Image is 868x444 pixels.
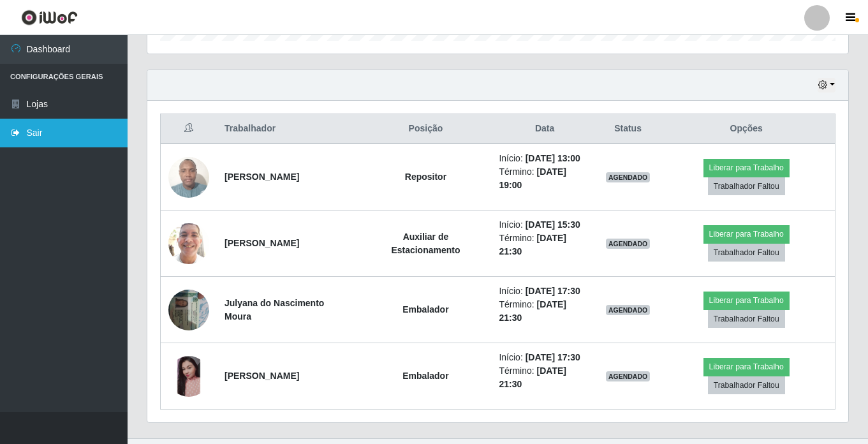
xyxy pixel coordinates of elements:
li: Término: [499,165,590,192]
th: Opções [658,114,835,144]
li: Início: [499,218,590,232]
li: Início: [499,152,590,165]
img: CoreUI Logo [21,10,78,26]
strong: [PERSON_NAME] [224,172,299,182]
button: Liberar para Trabalho [703,159,790,177]
button: Trabalhador Faltou [708,177,785,195]
strong: [PERSON_NAME] [224,371,299,381]
span: AGENDADO [606,305,651,315]
th: Status [598,114,658,144]
span: AGENDADO [606,172,651,182]
img: 1746382932878.jpeg [168,150,209,204]
li: Término: [499,232,590,258]
li: Término: [499,364,590,391]
li: Início: [499,351,590,364]
button: Trabalhador Faltou [708,244,785,262]
time: [DATE] 13:00 [526,153,580,163]
img: 1753350914768.jpeg [168,216,209,270]
strong: [PERSON_NAME] [224,238,299,248]
time: [DATE] 15:30 [526,219,580,230]
time: [DATE] 17:30 [526,286,580,296]
time: [DATE] 17:30 [526,352,580,362]
li: Término: [499,298,590,325]
span: AGENDADO [606,239,651,249]
button: Liberar para Trabalho [703,292,790,309]
strong: Embalador [402,304,448,314]
strong: Embalador [402,371,448,381]
th: Trabalhador [217,114,360,144]
th: Posição [360,114,491,144]
li: Início: [499,285,590,298]
button: Liberar para Trabalho [703,225,790,243]
button: Trabalhador Faltou [708,310,785,328]
strong: Julyana do Nascimento Moura [224,298,324,322]
span: AGENDADO [606,371,651,381]
img: 1745724590431.jpeg [168,356,209,397]
button: Trabalhador Faltou [708,376,785,394]
th: Data [491,114,598,144]
strong: Auxiliar de Estacionamento [391,232,460,255]
strong: Repositor [405,172,446,182]
button: Liberar para Trabalho [703,358,790,376]
img: 1752452635065.jpeg [168,283,209,337]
